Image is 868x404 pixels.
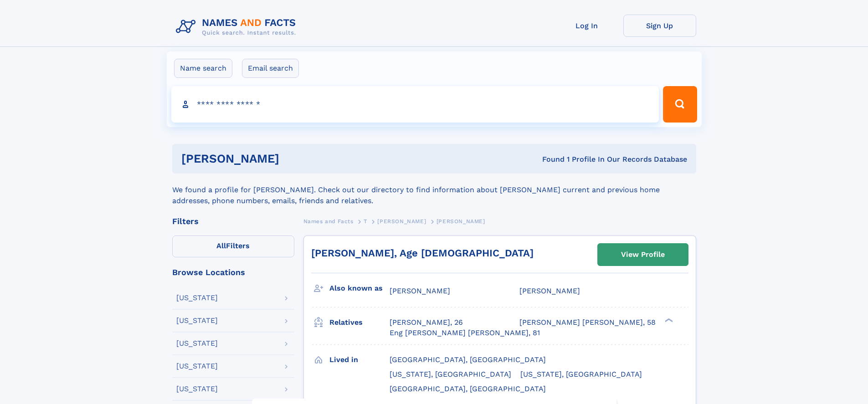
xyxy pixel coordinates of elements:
[176,385,218,393] div: [US_STATE]
[176,317,218,324] div: [US_STATE]
[377,215,426,227] a: [PERSON_NAME]
[329,352,390,368] h3: Lived in
[329,315,390,330] h3: Relatives
[172,217,294,225] div: Filters
[176,294,218,302] div: [US_STATE]
[390,286,450,295] span: [PERSON_NAME]
[176,340,218,347] div: [US_STATE]
[390,355,546,364] span: [GEOGRAPHIC_DATA], [GEOGRAPHIC_DATA]
[364,215,367,227] a: T
[520,370,642,378] span: [US_STATE], [GEOGRAPHIC_DATA]
[390,370,511,378] span: [US_STATE], [GEOGRAPHIC_DATA]
[377,218,426,225] span: [PERSON_NAME]
[181,153,411,164] h1: [PERSON_NAME]
[216,241,226,250] span: All
[311,247,534,259] a: [PERSON_NAME], Age [DEMOGRAPHIC_DATA]
[303,215,354,227] a: Names and Facts
[242,59,299,78] label: Email search
[174,59,232,78] label: Name search
[390,384,546,393] span: [GEOGRAPHIC_DATA], [GEOGRAPHIC_DATA]
[390,317,463,327] a: [PERSON_NAME], 26
[550,15,623,37] a: Log In
[364,218,367,225] span: T
[663,86,697,123] button: Search Button
[519,286,580,295] span: [PERSON_NAME]
[623,15,696,37] a: Sign Up
[437,218,485,225] span: [PERSON_NAME]
[411,154,687,164] div: Found 1 Profile In Our Records Database
[172,268,294,276] div: Browse Locations
[329,281,390,296] h3: Also known as
[172,174,696,206] div: We found a profile for [PERSON_NAME]. Check out our directory to find information about [PERSON_N...
[171,86,659,123] input: search input
[621,244,665,265] div: View Profile
[598,244,688,266] a: View Profile
[663,317,673,323] div: ❯
[172,235,294,257] label: Filters
[176,363,218,370] div: [US_STATE]
[390,328,540,338] a: Eng [PERSON_NAME] [PERSON_NAME], 81
[519,317,656,327] a: [PERSON_NAME] [PERSON_NAME], 58
[172,15,303,39] img: Logo Names and Facts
